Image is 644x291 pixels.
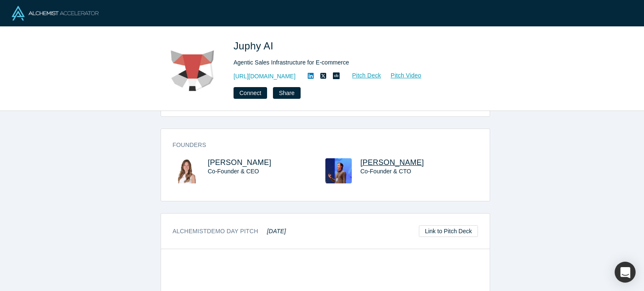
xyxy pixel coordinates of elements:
span: Co-Founder & CTO [361,168,411,175]
button: Share [273,87,300,99]
div: Agentic Sales Infrastructure for E-commerce [234,58,468,67]
button: Connect [234,87,267,99]
a: [URL][DOMAIN_NAME] [234,72,296,81]
img: Osman Erdi Balcioglu's Profile Image [325,158,352,183]
a: Link to Pitch Deck [419,225,478,237]
span: Juphy AI [234,40,276,52]
img: Alara Eren Iplikcioglu's Profile Image [173,158,199,183]
h3: Founders [173,141,466,149]
a: [PERSON_NAME] [208,158,272,167]
h3: Alchemist Demo Day Pitch [173,227,286,236]
em: [DATE] [267,228,286,234]
a: Pitch Deck [343,71,382,80]
a: [PERSON_NAME] [361,158,424,167]
img: Juphy AI's Logo [163,39,222,97]
img: Alchemist Logo [12,6,99,21]
a: Pitch Video [382,71,422,80]
span: Co-Founder & CEO [208,168,259,175]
